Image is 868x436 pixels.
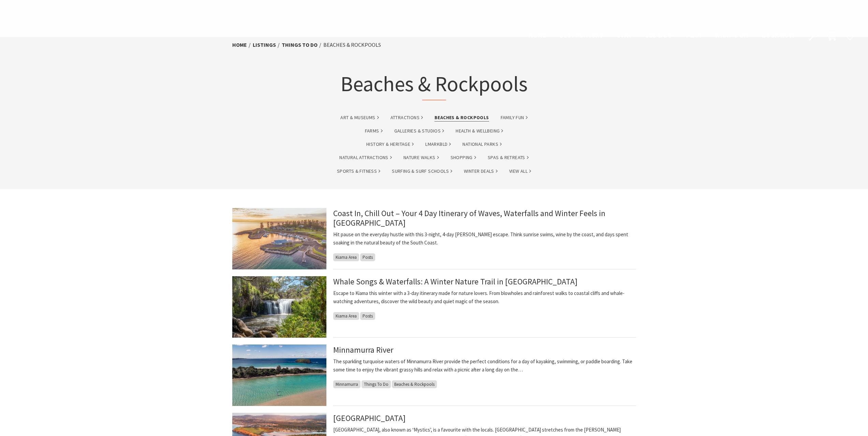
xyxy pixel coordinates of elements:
[501,114,528,122] a: Family Fun
[435,114,489,122] a: Beaches & Rockpools
[392,380,437,388] span: Beaches & Rockpools
[333,312,359,320] span: Kiama Area
[366,140,414,148] a: History & Heritage
[337,167,380,175] a: Sports & Fitness
[362,380,391,388] span: Things To Do
[333,289,636,306] p: Escape to Kiama this winter with a 3-day itinerary made for nature lovers. From blowholes and rai...
[522,30,801,41] nav: Main Menu
[391,114,423,122] a: Attractions
[232,276,326,338] img: Kiama Waterfall
[645,31,672,39] span: See & Do
[333,208,605,228] a: Coast In, Chill Out – Your 4 Day Itinerary of Waves, Waterfalls and Winter Feels in [GEOGRAPHIC_D...
[333,344,393,355] a: Minnamurra River
[394,127,444,135] a: Galleries & Studios
[232,344,326,406] img: SUP Minnamurra River
[686,31,702,39] span: Plan
[462,140,502,148] a: National Parks
[333,357,636,374] p: The sparkling turquoise waters of Minnamurra River provide the perfect conditions for a day of ka...
[451,154,476,161] a: Shopping
[509,167,531,175] a: View All
[488,154,529,161] a: Spas & Retreats
[403,154,439,161] a: Nature Walks
[425,140,451,148] a: lmarkbld
[333,380,361,388] span: Minnamurra
[340,53,528,100] h1: Beaches & Rockpools
[715,31,748,39] span: What’s On
[333,276,577,287] a: Whale Songs & Waterfalls: A Winter Nature Trail in [GEOGRAPHIC_DATA]
[333,230,636,247] p: Hit pause on the everyday hustle with this 3-night, 4-day [PERSON_NAME] escape. Think sunrise swi...
[339,154,392,161] a: Natural Attractions
[333,413,406,423] a: [GEOGRAPHIC_DATA]
[232,208,326,269] img: Kiama Harbour
[360,312,375,320] span: Posts
[333,253,359,261] span: Kiama Area
[340,114,379,122] a: Art & Museums
[365,127,383,135] a: Farms
[360,253,375,261] span: Posts
[617,31,632,39] span: Stay
[464,167,498,175] a: Winter Deals
[529,31,546,39] span: Home
[560,31,603,39] span: Destinations
[762,31,794,39] span: Book now
[392,167,452,175] a: Surfing & Surf Schools
[456,127,503,135] a: Health & Wellbeing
